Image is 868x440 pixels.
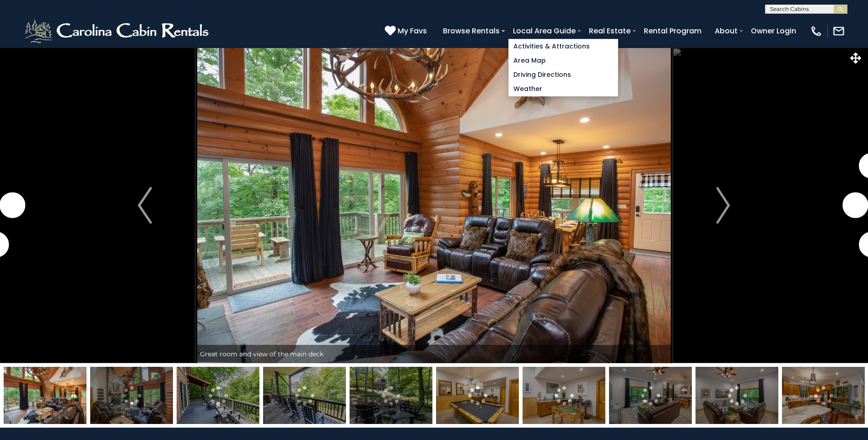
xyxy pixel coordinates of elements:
[509,82,618,96] a: Weather
[90,367,173,424] img: 163274471
[350,367,432,424] img: 163274486
[398,25,427,37] span: My Favs
[695,367,778,424] img: 163274472
[263,367,346,424] img: 163274485
[438,23,504,39] a: Browse Rentals
[385,25,429,37] a: My Favs
[23,17,213,45] img: White-1-2.png
[584,23,635,39] a: Real Estate
[138,187,151,224] img: arrow
[509,54,618,68] a: Area Map
[509,39,618,54] a: Activities & Attractions
[94,48,195,363] button: Previous
[710,23,742,39] a: About
[832,25,845,38] img: mail-regular-white.png
[782,367,865,424] img: 163274489
[4,367,86,424] img: 163274470
[810,25,823,38] img: phone-regular-white.png
[508,23,580,39] a: Local Area Guide
[523,367,605,424] img: 163274488
[609,367,692,424] img: 163274507
[673,48,773,363] button: Next
[509,68,618,82] a: Driving Directions
[746,23,801,39] a: Owner Login
[716,187,730,224] img: arrow
[436,367,519,424] img: 163274487
[177,367,259,424] img: 163274484
[195,345,673,363] div: Great room and view of the main deck
[639,23,706,39] a: Rental Program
